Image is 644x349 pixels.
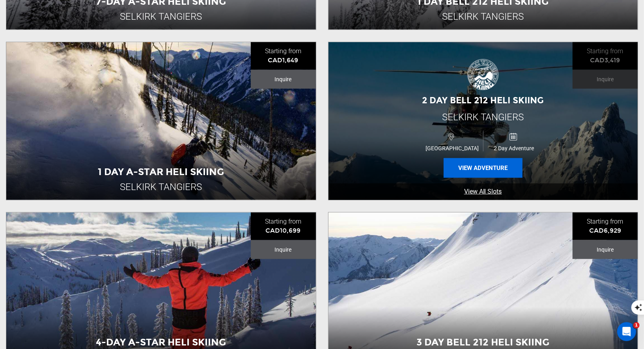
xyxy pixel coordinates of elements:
span: 2 Day Bell 212 Heli Skiing [422,95,544,106]
iframe: Intercom live chat [617,322,636,341]
button: View Adventure [444,158,523,178]
span: [GEOGRAPHIC_DATA] [421,145,483,151]
span: 2 Day Adventure [483,145,545,151]
span: Selkirk Tangiers [442,112,524,123]
a: View All Slots [329,183,638,200]
img: images [467,59,499,90]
